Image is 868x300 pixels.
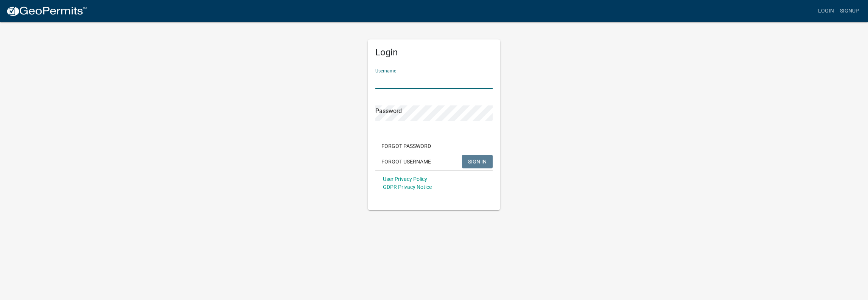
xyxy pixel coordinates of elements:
span: SIGN IN [468,158,487,164]
a: Login [815,4,837,18]
button: Forgot Username [375,155,437,168]
button: Forgot Password [375,139,437,153]
a: GDPR Privacy Notice [383,184,432,190]
h5: Login [375,47,493,58]
a: User Privacy Policy [383,176,427,182]
button: SIGN IN [462,155,493,168]
a: Signup [837,4,862,18]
